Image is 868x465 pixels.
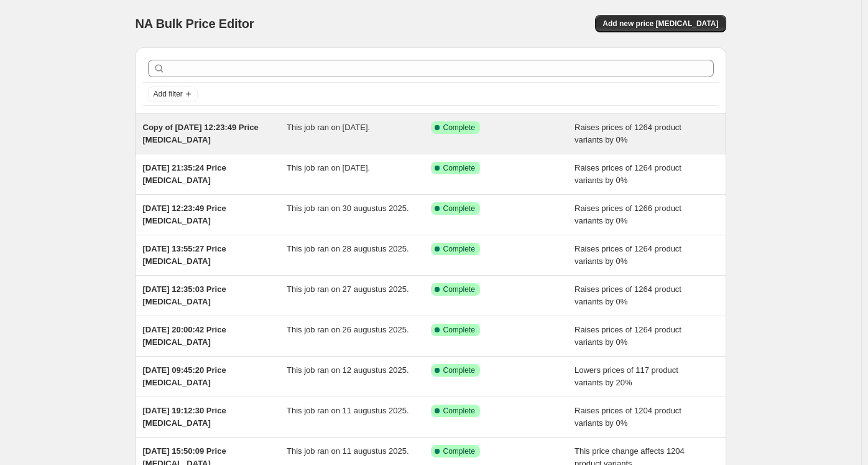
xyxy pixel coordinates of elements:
[143,325,226,347] span: [DATE] 20:00:42 Price [MEDICAL_DATA]
[154,89,183,99] span: Add filter
[287,123,370,132] span: This job ran on [DATE].
[443,325,475,335] span: Complete
[143,163,226,185] span: [DATE] 21:35:24 Price [MEDICAL_DATA]
[287,284,409,294] span: This job ran on 27 augustus 2025.
[575,325,681,347] span: Raises prices of 1264 product variants by 0%
[575,284,681,306] span: Raises prices of 1264 product variants by 0%
[143,244,226,266] span: [DATE] 13:55:27 Price [MEDICAL_DATA]
[287,365,409,375] span: This job ran on 12 augustus 2025.
[148,87,198,101] button: Add filter
[575,204,681,225] span: Raises prices of 1266 product variants by 0%
[143,284,226,306] span: [DATE] 12:35:03 Price [MEDICAL_DATA]
[143,204,226,225] span: [DATE] 12:23:49 Price [MEDICAL_DATA]
[287,446,409,456] span: This job ran on 11 augustus 2025.
[287,163,370,172] span: This job ran on [DATE].
[443,446,475,456] span: Complete
[443,284,475,294] span: Complete
[143,406,226,428] span: [DATE] 19:12:30 Price [MEDICAL_DATA]
[575,244,681,266] span: Raises prices of 1264 product variants by 0%
[287,204,409,213] span: This job ran on 30 augustus 2025.
[136,17,254,31] span: NA Bulk Price Editor
[287,244,409,253] span: This job ran on 28 augustus 2025.
[603,19,718,29] span: Add new price [MEDICAL_DATA]
[443,204,475,214] span: Complete
[595,15,726,32] button: Add new price [MEDICAL_DATA]
[143,123,259,144] span: Copy of [DATE] 12:23:49 Price [MEDICAL_DATA]
[575,365,678,387] span: Lowers prices of 117 product variants by 20%
[575,406,681,428] span: Raises prices of 1204 product variants by 0%
[143,365,226,387] span: [DATE] 09:45:20 Price [MEDICAL_DATA]
[443,406,475,416] span: Complete
[443,244,475,254] span: Complete
[575,163,681,185] span: Raises prices of 1264 product variants by 0%
[443,123,475,133] span: Complete
[443,365,475,375] span: Complete
[575,123,681,144] span: Raises prices of 1264 product variants by 0%
[287,325,409,334] span: This job ran on 26 augustus 2025.
[287,406,409,415] span: This job ran on 11 augustus 2025.
[443,163,475,173] span: Complete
